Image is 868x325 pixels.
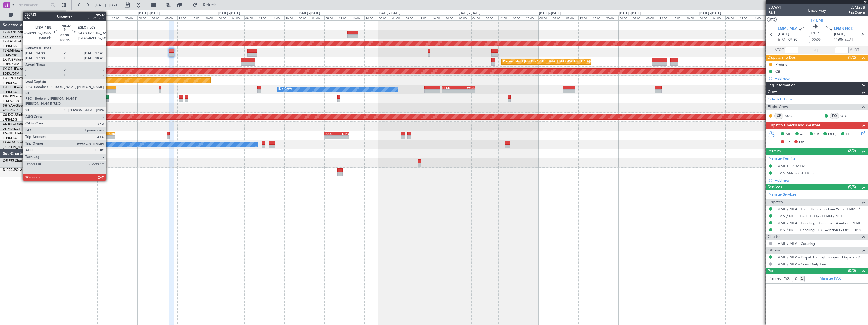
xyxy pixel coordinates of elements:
div: [DATE] - [DATE] [67,11,89,16]
div: 20:00 [765,15,779,20]
div: HEGN [442,86,458,89]
button: All Aircraft [6,11,60,20]
span: Services [768,184,782,190]
a: T7-EMIHawker 900XP [3,49,37,52]
div: CB [775,69,780,74]
div: Planned Maint [GEOGRAPHIC_DATA] ([GEOGRAPHIC_DATA]) [503,58,591,66]
a: LX-GBHFalcon 7X [3,67,30,71]
div: 08:00 [725,15,739,20]
span: Pos Charter [849,10,865,15]
a: AUG [785,113,797,118]
span: LFMN NCE [834,26,853,32]
span: ATOT [775,47,784,53]
div: WSSL [458,86,475,89]
div: 16:00 [431,15,445,20]
div: - [91,136,103,139]
a: EDLW/DTM [3,72,19,76]
a: EDLW/DTM [3,62,19,67]
div: FCBB [103,132,115,135]
span: OE-FZB [3,159,15,163]
div: LFPB [337,132,349,135]
input: --:-- [785,47,798,53]
div: 16:00 [672,15,685,20]
span: F-GPNJ [3,77,15,80]
div: 12:00 [659,15,672,20]
div: 16:00 [111,15,124,20]
span: P2/3 [768,10,782,15]
a: Manage PAX [820,276,841,282]
span: LMML MLA [778,26,797,32]
div: [DATE] - [DATE] [379,11,400,16]
span: LX-INB [3,58,14,62]
div: 04:00 [231,15,244,20]
span: MF [786,131,791,137]
div: 04:00 [632,15,645,20]
div: 00:00 [618,15,632,20]
a: LFPB/LBG [3,81,17,85]
span: ALDT [850,47,859,53]
div: 04:00 [311,15,324,20]
a: LMML / MLA - Crew Daily Fee [775,262,826,267]
a: CS-RRCFalcon 900LX [3,123,36,126]
span: LX-GBH [3,67,15,71]
a: 9H-YAAGlobal 5000 [3,104,34,107]
a: LX-AOACitation Mustang [3,141,43,144]
div: 08:00 [244,15,258,20]
span: FP [786,140,790,145]
div: 12:00 [338,15,351,20]
div: [DATE] - [DATE] [138,11,160,16]
input: Trip Number [17,1,49,9]
div: 08:00 [485,15,498,20]
div: - [337,136,349,139]
div: 20:00 [204,15,218,20]
span: (2/2) [848,148,856,154]
span: Refresh [198,3,222,7]
a: LMML / MLA - Handling - Executive Aviation LMML / MLA [775,221,865,225]
div: 20:00 [284,15,298,20]
a: LFMN/NCE [3,53,19,57]
span: T7-DYN [3,31,15,34]
div: [DATE] - [DATE] [539,11,561,16]
span: 9H-YAA [3,104,15,107]
div: 00:00 [699,15,712,20]
span: Dispatch [768,199,783,206]
div: 20:00 [605,15,618,20]
span: 537691 [768,4,782,10]
a: T7-EAGLFalcon 8X [3,40,32,43]
a: LFPB/LBG [3,44,17,48]
div: [DATE] - [DATE] [299,11,320,16]
a: [PERSON_NAME]/QSA [3,145,36,149]
span: Pax [768,268,774,274]
div: 20:00 [124,15,137,20]
div: 08:00 [405,15,418,20]
span: T7-EMI [3,49,14,52]
div: 00:00 [538,15,552,20]
div: [DATE] - [DATE] [459,11,480,16]
div: LFMN ARR SLOT 1105z [775,171,814,175]
div: No Crew [279,85,292,94]
a: F-HECDFalcon 7X [3,86,30,89]
span: CS-JHH [3,132,15,135]
span: [DATE] [834,31,845,37]
div: 04:00 [71,15,84,20]
div: 08:00 [645,15,659,20]
span: Charter [768,234,781,240]
div: 12:00 [258,15,271,20]
div: 20:00 [685,15,699,20]
a: LFPB/LBG [3,90,17,94]
span: CR [814,131,819,137]
a: 9H-LPZLegacy 500 [3,95,32,98]
div: 04:00 [151,15,164,20]
a: Manage Services [768,192,796,197]
span: 01:35 [811,31,820,36]
a: EVRA/[PERSON_NAME] [3,35,37,39]
div: 20:00 [445,15,458,20]
div: FCOD [325,132,337,135]
a: CS-DOUGlobal 6500 [3,113,35,117]
div: CP [774,113,783,119]
div: 16:00 [191,15,204,20]
a: LFPB/LBG [3,118,17,122]
div: [DATE] - [DATE] [699,11,721,16]
a: OE-FZBCitation Mustang [3,159,42,163]
span: 09:30 [788,37,797,43]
